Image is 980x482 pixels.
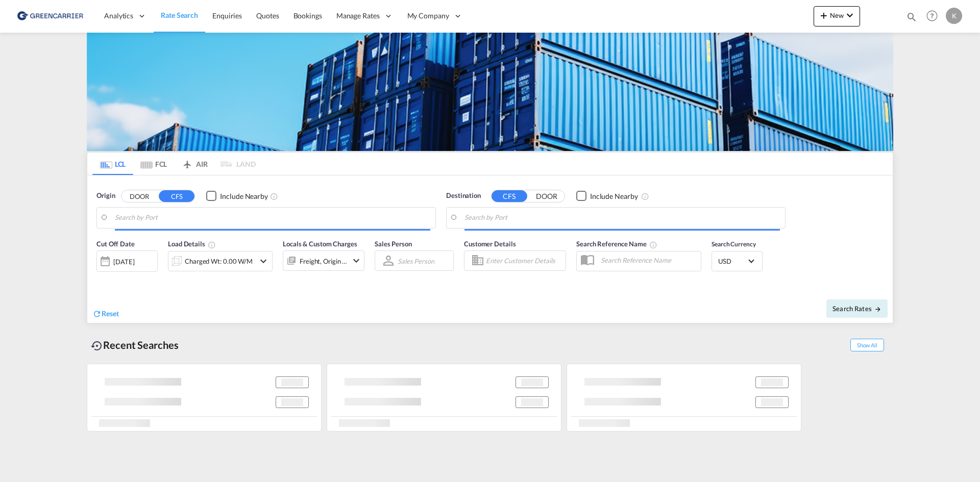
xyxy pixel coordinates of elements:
[293,11,322,20] span: Bookings
[844,9,856,21] md-icon: icon-chevron-down
[446,191,481,201] span: Destination
[87,334,183,357] div: Recent Searches
[946,8,962,24] div: K
[826,299,888,318] button: Search Ratesicon-arrow-right
[464,240,516,248] span: Customer Details
[576,191,638,201] md-checkbox: Checkbox No Ink
[906,11,917,22] md-icon: icon-magnify
[102,309,119,318] span: Reset
[92,309,102,318] md-icon: icon-refresh
[161,11,198,19] span: Rate Search
[91,340,103,352] md-icon: icon-backup-restore
[96,271,104,285] md-datepicker: Select
[350,255,362,267] md-icon: icon-chevron-down
[159,190,194,202] button: CFS
[168,251,273,271] div: Charged Wt: 0.00 W/Micon-chevron-down
[92,309,119,320] div: icon-refreshReset
[874,306,881,313] md-icon: icon-arrow-right
[96,191,115,201] span: Origin
[270,192,278,200] md-icon: Unchecked: Ignores neighbouring ports when fetching rates.Checked : Includes neighbouring ports w...
[832,305,881,313] span: Search Rates
[464,210,780,225] input: Search by Port
[486,253,562,268] input: Enter Customer Details
[256,11,279,20] span: Quotes
[850,339,884,351] span: Show All
[818,9,830,21] md-icon: icon-plus 400-fg
[212,11,242,20] span: Enquiries
[283,250,364,271] div: Freight Origin Destinationicon-chevron-down
[283,240,357,248] span: Locals & Custom Charges
[906,11,917,27] div: icon-magnify
[96,240,135,248] span: Cut Off Date
[220,191,268,201] div: Include Nearby
[923,7,946,26] div: Help
[181,158,193,166] md-icon: icon-airplane
[649,241,657,249] md-icon: Your search will be saved by the below given name
[174,153,215,175] md-tab-item: AIR
[492,190,527,202] button: CFS
[15,5,84,28] img: b0b18ec08afe11efb1d4932555f5f09d.png
[92,153,256,175] md-pagination-wrapper: Use the left and right arrow keys to navigate between tabs
[596,252,701,268] input: Search Reference Name
[87,175,893,323] div: Origin DOOR CFS Checkbox No InkUnchecked: Ignores neighbouring ports when fetching rates.Checked ...
[96,250,158,272] div: [DATE]
[397,253,435,268] md-select: Sales Person
[115,210,430,225] input: Search by Port
[92,153,133,175] md-tab-item: LCL
[718,257,747,266] span: USD
[185,254,253,268] div: Charged Wt: 0.00 W/M
[529,190,565,202] button: DOOR
[104,11,133,21] span: Analytics
[576,240,657,248] span: Search Reference Name
[407,11,449,21] span: My Company
[257,255,269,267] md-icon: icon-chevron-down
[206,191,268,201] md-checkbox: Checkbox No Ink
[208,241,216,249] md-icon: Chargeable Weight
[87,33,893,151] img: GreenCarrierFCL_LCL.png
[300,254,348,268] div: Freight Origin Destination
[590,191,638,201] div: Include Nearby
[336,11,380,21] span: Manage Rates
[375,240,412,248] span: Sales Person
[712,240,756,248] span: Search Currency
[121,190,157,202] button: DOOR
[818,11,856,19] span: New
[133,153,174,175] md-tab-item: FCL
[168,240,216,248] span: Load Details
[113,257,134,266] div: [DATE]
[717,253,757,268] md-select: Select Currency: $ USDUnited States Dollar
[641,192,649,200] md-icon: Unchecked: Ignores neighbouring ports when fetching rates.Checked : Includes neighbouring ports w...
[814,6,860,27] button: icon-plus 400-fgNewicon-chevron-down
[923,7,941,24] span: Help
